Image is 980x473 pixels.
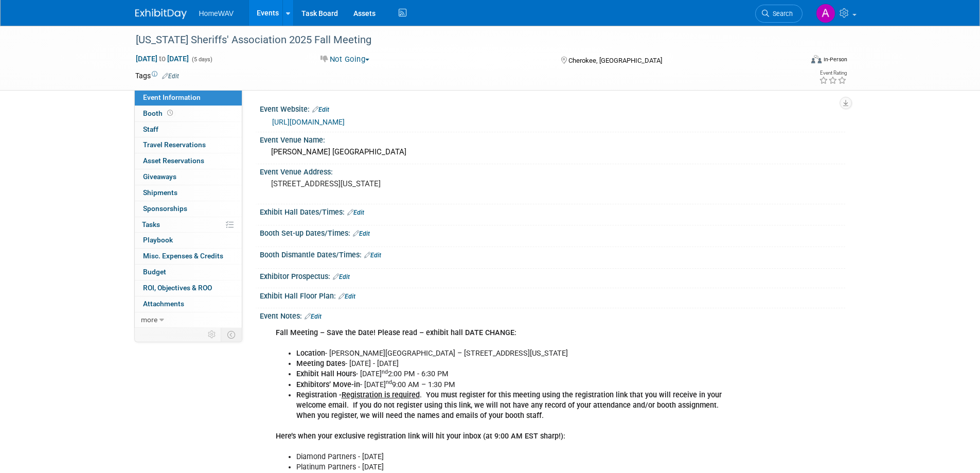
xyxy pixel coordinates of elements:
[135,185,242,201] a: Shipments
[135,90,242,106] a: Event Information
[143,204,187,213] span: Sponsorships
[135,312,242,328] a: more
[382,369,388,375] sup: nd
[143,93,201,101] span: Event Information
[260,204,845,218] div: Exhibit Hall Dates/Times:
[386,379,392,386] sup: nd
[769,10,793,17] span: Search
[347,209,364,216] a: Edit
[338,293,355,300] a: Edit
[296,380,726,390] li: - [DATE] 9:00 AM – 1:30 PM
[296,462,726,472] li: Platinum Partners - [DATE]
[141,316,157,324] span: more
[816,4,835,23] img: Amanda Jasper
[165,109,175,117] span: Booth not reserved yet
[135,281,242,296] a: ROI, Objectives & ROO
[143,236,173,244] span: Playbook
[271,179,492,188] pre: [STREET_ADDRESS][US_STATE]
[143,188,177,197] span: Shipments
[296,348,726,359] li: - [PERSON_NAME][GEOGRAPHIC_DATA] – [STREET_ADDRESS][US_STATE]
[260,101,845,115] div: Event Website:
[811,55,822,63] img: Format-Inperson.png
[276,328,516,337] b: Fall Meeting – Save the Date! Please read – exhibit hall DATE CHANGE:
[268,144,838,160] div: [PERSON_NAME] [GEOGRAPHIC_DATA]
[333,273,350,281] a: Edit
[221,328,242,341] td: Toggle Event Tabs
[364,252,381,259] a: Edit
[135,296,242,312] a: Attachments
[260,225,845,239] div: Booth Set-up Dates/Times:
[260,247,845,260] div: Booth Dismantle Dates/Times:
[143,172,176,181] span: Giveaways
[260,164,845,177] div: Event Venue Address:
[132,31,787,49] div: [US_STATE] Sheriffs' Association 2025 Fall Meeting
[755,5,803,23] a: Search
[296,359,345,368] b: Meeting Dates
[143,156,204,165] span: Asset Reservations
[199,9,234,17] span: HomeWAV
[135,265,242,280] a: Budget
[135,169,242,185] a: Giveaways
[135,153,242,169] a: Asset Reservations
[135,249,242,264] a: Misc. Expenses & Credits
[135,122,242,137] a: Staff
[296,370,356,378] b: Exhibit Hall Hours
[260,132,845,145] div: Event Venue Name:
[272,118,345,126] a: [URL][DOMAIN_NAME]
[296,369,726,379] li: - [DATE] 2:00 PM - 6:30 PM
[135,233,242,248] a: Playbook
[135,217,242,233] a: Tasks
[142,220,160,229] span: Tasks
[296,359,726,369] li: - [DATE] - [DATE]
[353,230,370,237] a: Edit
[143,300,184,308] span: Attachments
[312,106,329,113] a: Edit
[203,328,221,341] td: Personalize Event Tab Strip
[260,269,845,282] div: Exhibitor Prospectus:
[143,141,206,149] span: Travel Reservations
[162,73,179,80] a: Edit
[143,284,212,292] span: ROI, Objectives & ROO
[143,268,166,276] span: Budget
[317,54,373,65] button: Not Going
[135,54,189,63] span: [DATE] [DATE]
[568,57,662,64] span: Cherokee, [GEOGRAPHIC_DATA]
[742,54,848,69] div: Event Format
[296,380,360,389] b: Exhibitors’ Move-in
[191,56,212,63] span: (5 days)
[143,252,223,260] span: Misc. Expenses & Credits
[135,201,242,217] a: Sponsorships
[135,137,242,153] a: Travel Reservations
[296,349,325,358] b: Location
[276,432,565,441] b: Here’s when your exclusive registration link will hit your inbox (at 9:00 AM EST sharp!):
[296,452,726,462] li: Diamond Partners - [DATE]
[135,9,187,19] img: ExhibitDay
[143,125,158,133] span: Staff
[296,391,722,420] b: Registration - . You must register for this meeting using the registration link that you will rec...
[135,71,179,81] td: Tags
[342,391,420,399] u: Registration is required
[819,71,847,76] div: Event Rating
[157,55,167,63] span: to
[260,288,845,302] div: Exhibit Hall Floor Plan:
[305,313,322,320] a: Edit
[135,106,242,121] a: Booth
[823,56,847,63] div: In-Person
[260,308,845,322] div: Event Notes:
[143,109,175,117] span: Booth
